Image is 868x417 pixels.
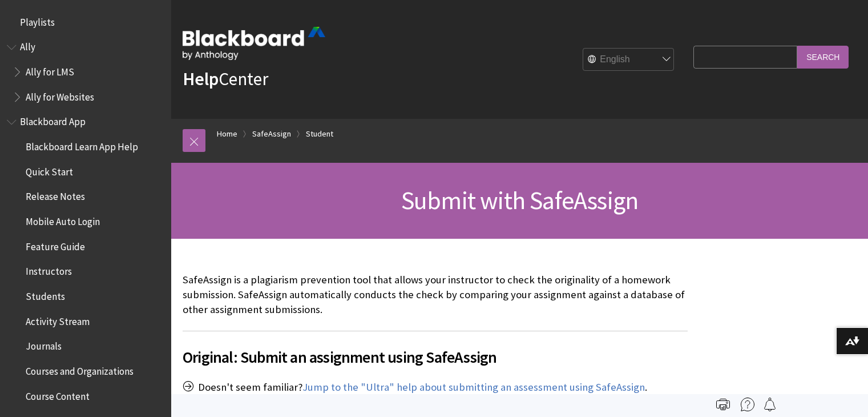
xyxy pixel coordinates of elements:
[302,380,645,394] a: Jump to the "Ultra" help about submitting an assessment using SafeAssign
[252,127,291,141] a: SafeAssign
[26,362,134,377] span: Courses and Organizations
[26,262,72,278] span: Instructors
[716,398,730,411] img: Print
[306,127,333,141] a: Student
[26,162,73,178] span: Quick Start
[26,187,85,203] span: Release Notes
[7,13,164,32] nav: Book outline for Playlists
[20,38,35,53] span: Ally
[7,38,164,107] nav: Book outline for Anthology Ally Help
[20,113,86,128] span: Blackboard App
[583,49,675,71] select: Site Language Selector
[183,272,688,318] p: SafeAssign is a plagiarism prevention tool that allows your instructor to check the originality o...
[26,312,90,327] span: Activity Stream
[26,287,65,302] span: Students
[26,212,100,227] span: Mobile Auto Login
[20,13,55,28] span: Playlists
[401,185,638,216] span: Submit with SafeAssign
[183,67,219,90] strong: Help
[183,380,688,395] p: Doesn't seem familiar? .
[26,137,138,153] span: Blackboard Learn App Help
[26,387,90,402] span: Course Content
[26,87,94,103] span: Ally for Websites
[26,237,85,252] span: Feature Guide
[217,127,237,141] a: Home
[183,345,688,369] span: Original: Submit an assignment using SafeAssign
[797,46,849,68] input: Search
[183,27,325,60] img: Blackboard by Anthology
[26,62,74,78] span: Ally for LMS
[26,337,62,352] span: Journals
[763,398,777,411] img: Follow this page
[741,398,754,411] img: More help
[183,67,268,90] a: HelpCenter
